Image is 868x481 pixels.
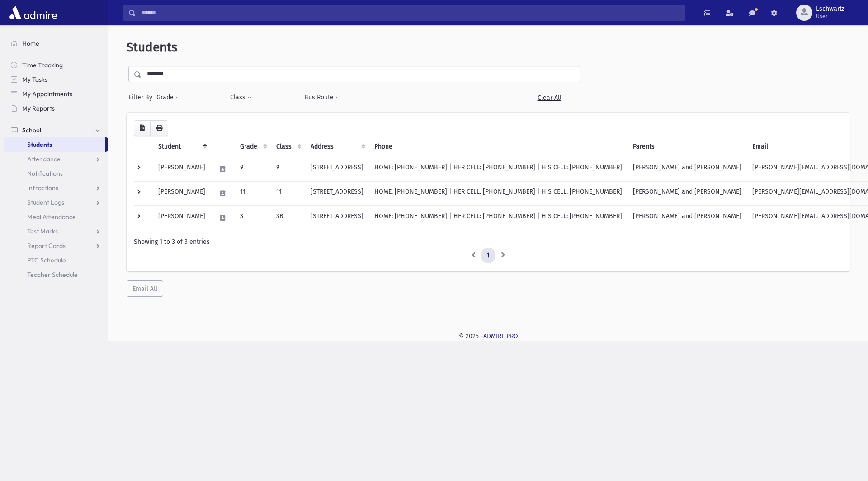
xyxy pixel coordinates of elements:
[816,5,844,13] span: Lschwartz
[4,267,108,282] a: Teacher Schedule
[230,89,252,106] button: Class
[4,58,108,72] a: Time Tracking
[22,126,41,134] span: School
[369,205,627,230] td: HOME: [PHONE_NUMBER] | HER CELL: [PHONE_NUMBER] | HIS CELL: [PHONE_NUMBER]
[153,157,211,181] td: [PERSON_NAME]
[271,136,305,157] th: Class: activate to sort column ascending
[27,155,61,163] span: Attendance
[156,89,180,106] button: Grade
[305,136,369,157] th: Address: activate to sort column ascending
[369,157,627,181] td: HOME: [PHONE_NUMBER] | HER CELL: [PHONE_NUMBER] | HIS CELL: [PHONE_NUMBER]
[627,157,747,181] td: [PERSON_NAME] and [PERSON_NAME]
[816,13,844,20] span: User
[27,213,76,221] span: Meal Attendance
[481,248,495,264] a: 1
[27,256,66,264] span: PTC Schedule
[4,36,108,51] a: Home
[22,75,47,84] span: My Tasks
[134,120,151,136] button: CSV
[627,205,747,230] td: [PERSON_NAME] and [PERSON_NAME]
[4,253,108,267] a: PTC Schedule
[4,152,108,166] a: Attendance
[136,5,685,21] input: Search
[483,332,518,340] a: ADMIRE PRO
[27,271,78,279] span: Teacher Schedule
[4,123,108,137] a: School
[22,61,63,69] span: Time Tracking
[27,242,66,250] span: Report Cards
[4,224,108,238] a: Test Marks
[4,181,108,195] a: Infractions
[235,136,271,157] th: Grade: activate to sort column ascending
[369,181,627,205] td: HOME: [PHONE_NUMBER] | HER CELL: [PHONE_NUMBER] | HIS CELL: [PHONE_NUMBER]
[271,181,305,205] td: 11
[627,181,747,205] td: [PERSON_NAME] and [PERSON_NAME]
[4,101,108,116] a: My Reports
[22,39,39,47] span: Home
[27,227,58,235] span: Test Marks
[153,205,211,230] td: [PERSON_NAME]
[4,137,105,152] a: Students
[150,120,168,136] button: Print
[271,157,305,181] td: 9
[235,157,271,181] td: 9
[627,136,747,157] th: Parents
[4,166,108,181] a: Notifications
[271,205,305,230] td: 3B
[4,238,108,253] a: Report Cards
[22,90,72,98] span: My Appointments
[4,210,108,224] a: Meal Attendance
[235,205,271,230] td: 3
[27,169,63,177] span: Notifications
[4,72,108,87] a: My Tasks
[153,136,211,157] th: Student: activate to sort column descending
[305,205,369,230] td: [STREET_ADDRESS]
[235,181,271,205] td: 11
[27,198,64,206] span: Student Logs
[27,140,52,149] span: Students
[153,181,211,205] td: [PERSON_NAME]
[127,40,177,55] span: Students
[128,93,156,102] span: Filter By
[305,181,369,205] td: [STREET_ADDRESS]
[304,89,340,106] button: Bus Route
[369,136,627,157] th: Phone
[127,280,163,297] button: Email All
[134,237,843,247] div: Showing 1 to 3 of 3 entries
[27,184,58,192] span: Infractions
[518,89,580,106] a: Clear All
[22,104,55,112] span: My Reports
[4,195,108,210] a: Student Logs
[123,332,854,341] div: © 2025 -
[7,4,59,22] img: AdmirePro
[305,157,369,181] td: [STREET_ADDRESS]
[4,87,108,101] a: My Appointments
